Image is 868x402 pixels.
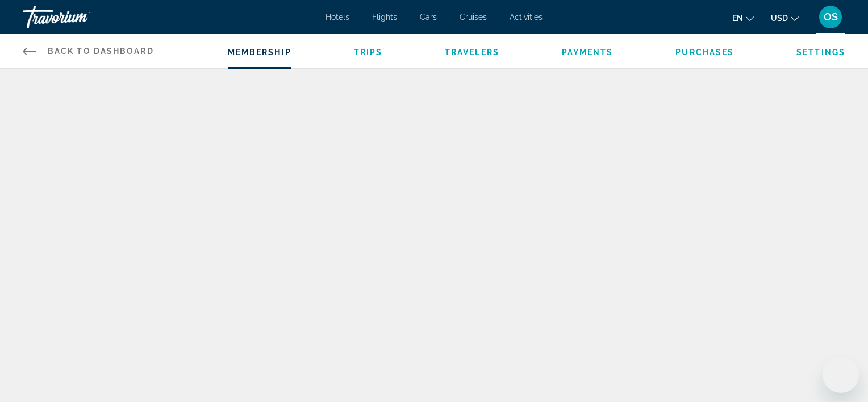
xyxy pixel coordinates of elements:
[23,2,136,32] a: Travorium
[420,12,437,22] a: Cars
[460,12,487,22] a: Cruises
[562,48,614,57] a: Payments
[325,12,349,22] a: Hotels
[732,10,754,26] button: Change language
[48,47,154,56] span: Back to Dashboard
[771,10,799,26] button: Change currency
[816,5,845,29] button: User Menu
[445,48,499,57] a: Travelers
[823,357,859,393] iframe: Button to launch messaging window
[824,11,838,23] span: OS
[354,48,383,57] a: Trips
[510,12,542,22] a: Activities
[732,14,743,23] span: en
[771,14,788,23] span: USD
[228,48,291,57] a: Membership
[796,48,845,57] a: Settings
[23,34,154,68] a: Back to Dashboard
[372,12,397,22] a: Flights
[675,48,734,57] a: Purchases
